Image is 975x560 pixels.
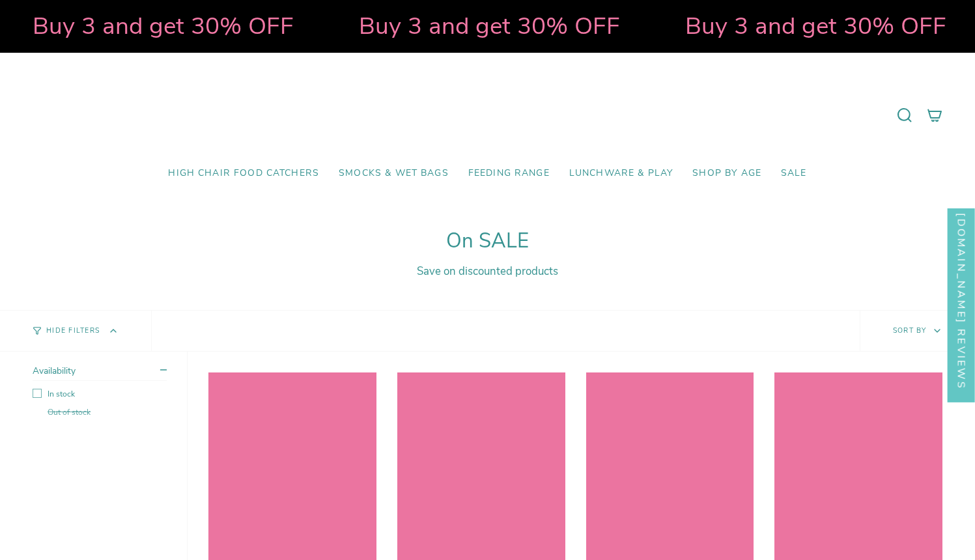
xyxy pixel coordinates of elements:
[46,328,100,335] span: Hide Filters
[692,168,761,179] span: Shop by Age
[359,10,620,42] strong: Buy 3 and get 30% OFF
[339,168,449,179] span: Smocks & Wet Bags
[168,168,319,179] span: High Chair Food Catchers
[948,186,975,402] div: Click to open Judge.me floating reviews tab
[860,311,975,351] button: Sort by
[559,158,683,189] a: Lunchware & Play
[158,158,329,189] a: High Chair Food Catchers
[569,168,673,179] span: Lunchware & Play
[33,229,942,253] h1: On SALE
[893,326,927,335] span: Sort by
[33,389,167,399] label: In stock
[468,168,550,179] span: Feeding Range
[329,158,459,189] a: Smocks & Wet Bags
[781,168,807,179] span: SALE
[33,365,167,381] summary: Availability
[771,158,817,189] a: SALE
[33,365,76,377] span: Availability
[685,10,946,42] strong: Buy 3 and get 30% OFF
[33,264,942,279] div: Save on discounted products
[33,10,294,42] strong: Buy 3 and get 30% OFF
[683,158,771,189] a: Shop by Age
[459,158,559,189] a: Feeding Range
[375,72,600,158] a: Mumma’s Little Helpers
